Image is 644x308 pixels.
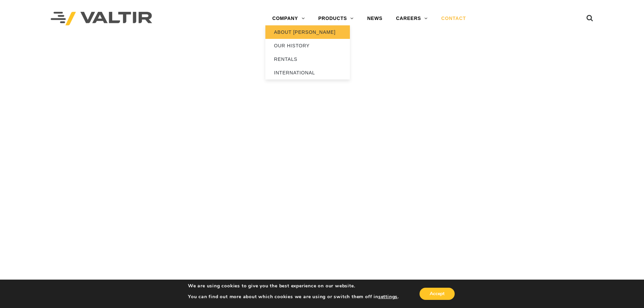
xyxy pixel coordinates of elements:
[51,12,152,26] img: Valtir
[360,12,389,25] a: NEWS
[420,288,455,300] button: Accept
[378,294,398,300] button: settings
[188,283,399,289] p: We are using cookies to give you the best experience on our website.
[311,12,360,25] a: PRODUCTS
[265,25,350,39] a: ABOUT [PERSON_NAME]
[188,294,399,300] p: You can find out more about which cookies we are using or switch them off in .
[265,12,311,25] a: COMPANY
[265,52,350,66] a: RENTALS
[265,66,350,79] a: INTERNATIONAL
[389,12,434,25] a: CAREERS
[5,37,639,287] img: Contact_1
[265,39,350,52] a: OUR HISTORY
[434,12,473,25] a: CONTACT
